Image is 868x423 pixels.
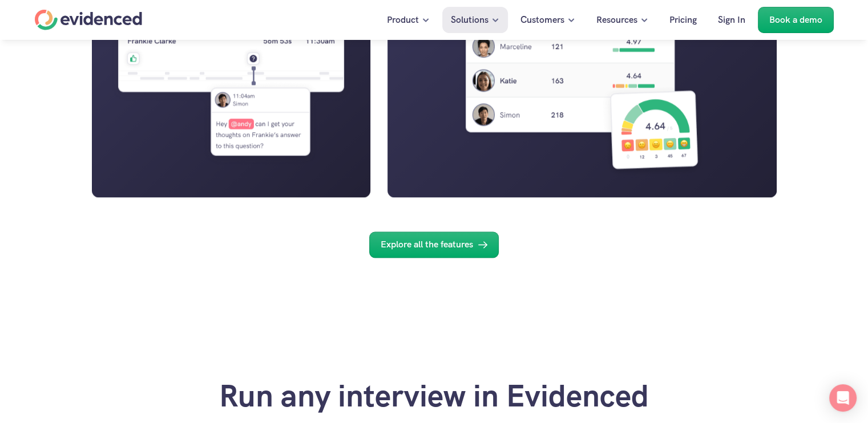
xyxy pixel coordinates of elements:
[758,7,834,33] a: Book a demo
[661,7,705,33] a: Pricing
[381,237,473,252] p: Explore all the features
[369,231,499,258] a: Explore all the features
[387,13,419,27] p: Product
[769,13,822,27] p: Book a demo
[829,384,857,412] div: Open Intercom Messenger
[219,377,649,414] h2: Run any interview in Evidenced
[35,10,142,30] a: Home
[520,13,564,27] p: Customers
[451,13,488,27] p: Solutions
[669,13,697,27] p: Pricing
[596,13,637,27] p: Resources
[718,13,745,27] p: Sign In
[709,7,754,33] a: Sign In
